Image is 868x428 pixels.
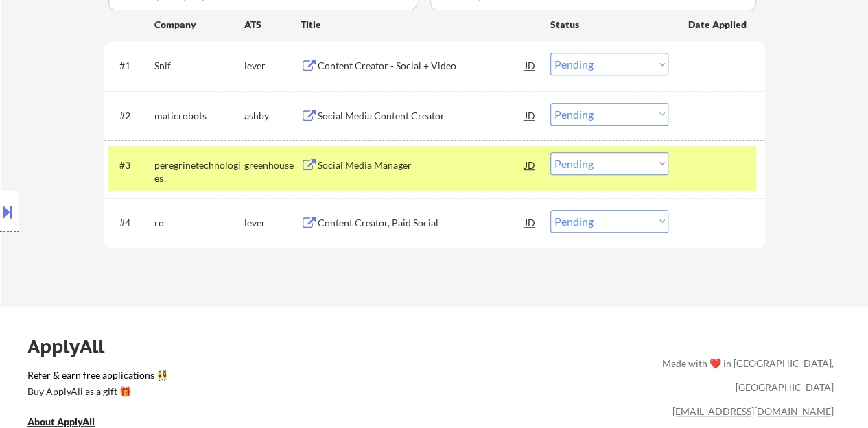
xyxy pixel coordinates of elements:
[524,210,537,235] div: JD
[318,109,525,123] div: Social Media Content Creator
[119,59,143,73] div: #1
[524,53,537,78] div: JD
[154,18,244,32] div: Company
[244,59,301,73] div: lever
[27,385,165,402] a: Buy ApplyAll as a gift 🎁
[672,405,834,417] a: [EMAIL_ADDRESS][DOMAIN_NAME]
[27,416,95,427] u: About ApplyAll
[301,18,537,32] div: Title
[154,59,244,73] div: Snif
[244,109,301,123] div: ashby
[318,59,525,73] div: Content Creator - Social + Video
[550,12,668,36] div: Status
[318,158,525,172] div: Social Media Manager
[688,18,749,32] div: Date Applied
[318,216,525,230] div: Content Creator, Paid Social
[244,158,301,172] div: greenhouse
[524,103,537,128] div: JD
[27,387,165,396] div: Buy ApplyAll as a gift 🎁
[657,351,834,399] div: Made with ❤️ in [GEOGRAPHIC_DATA], [GEOGRAPHIC_DATA]
[27,370,375,385] a: Refer & earn free applications 👯‍♀️
[524,152,537,177] div: JD
[244,216,301,230] div: lever
[27,335,120,358] div: ApplyAll
[244,18,301,32] div: ATS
